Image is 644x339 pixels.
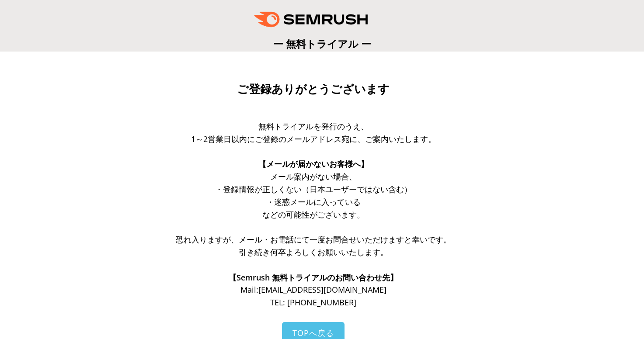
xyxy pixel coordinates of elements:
span: Mail: [EMAIL_ADDRESS][DOMAIN_NAME] [240,284,386,295]
span: 引き続き何卒よろしくお願いいたします。 [239,247,388,257]
span: TEL: [PHONE_NUMBER] [270,297,356,308]
span: 1～2営業日以内にご登録のメールアドレス宛に、ご案内いたします。 [191,134,436,144]
span: TOPへ戻る [292,328,334,338]
span: 恐れ入りますが、メール・お電話にて一度お問合せいただけますと幸いです。 [176,234,451,245]
span: 【メールが届かないお客様へ】 [258,159,369,169]
span: ご登録ありがとうございます [237,83,390,96]
span: などの可能性がございます。 [262,209,365,220]
span: ・迷惑メールに入っている [266,197,361,207]
span: 【Semrush 無料トライアルのお問い合わせ先】 [229,272,398,283]
span: ー 無料トライアル ー [273,37,371,51]
span: ・登録情報が正しくない（日本ユーザーではない含む） [215,184,412,194]
span: メール案内がない場合、 [270,171,357,182]
span: 無料トライアルを発行のうえ、 [258,121,369,131]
